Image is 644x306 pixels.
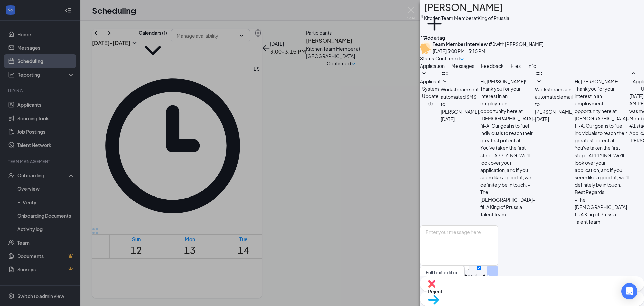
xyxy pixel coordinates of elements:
span: Hi, [PERSON_NAME]! Thank you for your interest in an employment opportunity here at [DEMOGRAPHIC_... [480,78,535,217]
span: Files [511,63,521,69]
p: - The [DEMOGRAPHIC_DATA]-fil-A King of Prussia Talent Team [575,196,629,225]
svg: Ellipses [420,33,428,41]
b: Team Member Interview #1 [433,41,495,47]
span: Applicant System Update (1) [420,78,441,106]
div: Kitchen Team Member at King of Prussia [424,15,509,21]
span: Workstream sent automated email to [PERSON_NAME]. [535,86,575,115]
span: Reject [428,288,636,295]
span: down [460,57,464,61]
input: Email [465,266,469,270]
p: Hi, [PERSON_NAME]! [575,78,629,85]
span: Workstream sent automated SMS to [PERSON_NAME]. [441,86,480,115]
span: Messages [451,63,474,69]
div: Status : [420,55,435,62]
svg: SmallChevronDown [420,70,428,78]
span: [DATE] [535,115,549,123]
p: Best Regards, [575,188,629,196]
button: PlusAdd a tag [424,13,445,41]
svg: WorkstreamLogo [535,70,543,78]
span: Confirmed [435,55,460,62]
svg: Plus [424,13,445,34]
span: Application [420,63,445,69]
div: Open Intercom Messenger [621,283,637,299]
div: with [PERSON_NAME] [433,41,543,47]
div: [DATE] 3:00 PM - 3:15 PM [433,47,543,55]
button: Send [487,266,498,289]
span: Feedback [481,63,504,69]
button: Full text editorPen [420,266,465,279]
button: SmallChevronDownApplicant System Update (1) [420,70,441,107]
svg: WorkstreamLogo [441,70,449,78]
svg: SmallChevronDown [441,78,449,86]
svg: SmallChevronUp [629,70,637,78]
span: Info [527,63,536,69]
div: JL [420,13,424,20]
div: Email [465,272,477,279]
svg: Checkmark [477,272,487,282]
span: [DATE] [441,115,455,123]
p: Thank you for your interest in an employment opportunity here at [DEMOGRAPHIC_DATA]-fil-A. Our go... [575,85,629,188]
svg: SmallChevronDown [535,78,543,86]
